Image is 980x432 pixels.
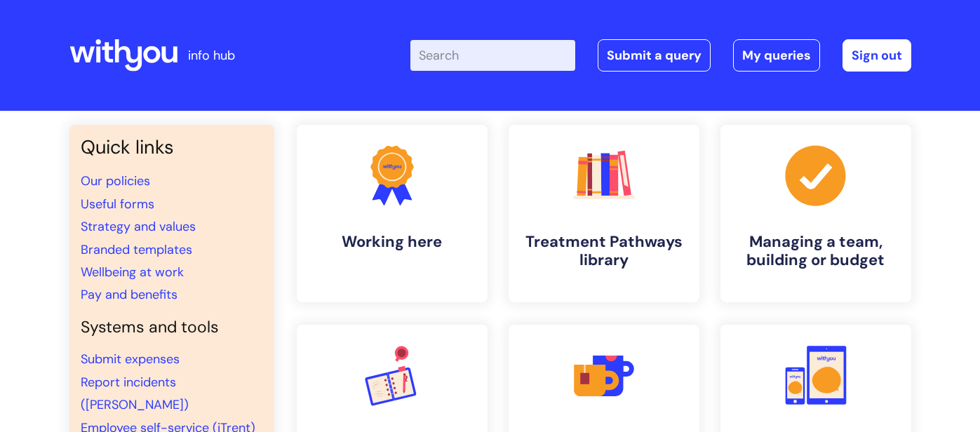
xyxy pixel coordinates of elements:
a: Our policies [81,173,150,189]
div: | - [410,39,911,72]
h4: Treatment Pathways library [520,233,688,270]
a: Wellbeing at work [81,264,184,281]
p: info hub [188,44,235,67]
a: Useful forms [81,196,154,212]
input: Search [410,40,575,71]
h4: Managing a team, building or budget [732,233,900,270]
a: Pay and benefits [81,286,177,303]
a: Submit expenses [81,351,180,367]
h4: Systems and tools [81,318,263,337]
a: Submit a query [598,39,711,72]
a: Strategy and values [81,218,196,235]
a: Report incidents ([PERSON_NAME]) [81,374,189,413]
h3: Quick links [81,136,263,158]
h4: Working here [308,233,476,251]
a: My queries [733,39,820,72]
a: Working here [297,125,488,302]
a: Branded templates [81,241,192,258]
a: Sign out [843,39,911,72]
a: Managing a team, building or budget [720,125,911,302]
a: Treatment Pathways library [509,125,699,302]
